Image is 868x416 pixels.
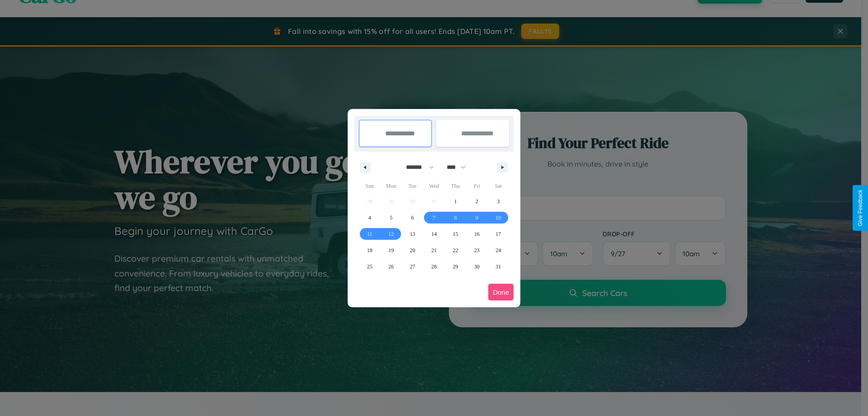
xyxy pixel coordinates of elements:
[431,242,437,258] span: 21
[423,210,444,226] button: 7
[359,258,380,275] button: 25
[488,210,509,226] button: 10
[367,226,373,242] span: 11
[359,242,380,258] button: 18
[423,179,444,193] span: Wed
[466,193,487,210] button: 2
[474,258,480,275] span: 30
[433,210,435,226] span: 7
[411,210,414,226] span: 6
[476,193,478,210] span: 2
[368,210,371,226] span: 4
[495,242,501,258] span: 24
[466,210,487,226] button: 9
[466,258,487,275] button: 30
[380,242,401,258] button: 19
[454,193,457,210] span: 1
[423,226,444,242] button: 14
[380,179,401,193] span: Mon
[488,226,509,242] button: 17
[488,258,509,275] button: 31
[445,210,466,226] button: 8
[453,226,458,242] span: 15
[445,226,466,242] button: 15
[488,284,514,301] button: Done
[466,242,487,258] button: 23
[495,210,501,226] span: 10
[445,258,466,275] button: 29
[445,179,466,193] span: Thu
[402,242,423,258] button: 20
[410,226,415,242] span: 13
[474,226,480,242] span: 16
[488,193,509,210] button: 3
[402,258,423,275] button: 27
[445,242,466,258] button: 22
[380,226,401,242] button: 12
[380,210,401,226] button: 5
[423,258,444,275] button: 28
[857,190,863,226] div: Give Feedback
[488,179,509,193] span: Sat
[402,226,423,242] button: 13
[388,226,394,242] span: 12
[359,179,380,193] span: Sun
[495,258,501,275] span: 31
[359,226,380,242] button: 11
[453,242,458,258] span: 22
[476,210,478,226] span: 9
[453,258,458,275] span: 29
[445,193,466,210] button: 1
[402,210,423,226] button: 6
[431,226,437,242] span: 14
[367,258,373,275] span: 25
[474,242,480,258] span: 23
[495,226,501,242] span: 17
[410,242,415,258] span: 20
[380,258,401,275] button: 26
[390,210,392,226] span: 5
[488,242,509,258] button: 24
[388,258,394,275] span: 26
[497,193,500,210] span: 3
[359,210,380,226] button: 4
[454,210,457,226] span: 8
[466,226,487,242] button: 16
[402,179,423,193] span: Tue
[388,242,394,258] span: 19
[423,242,444,258] button: 21
[466,179,487,193] span: Fri
[431,258,437,275] span: 28
[410,258,415,275] span: 27
[367,242,373,258] span: 18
